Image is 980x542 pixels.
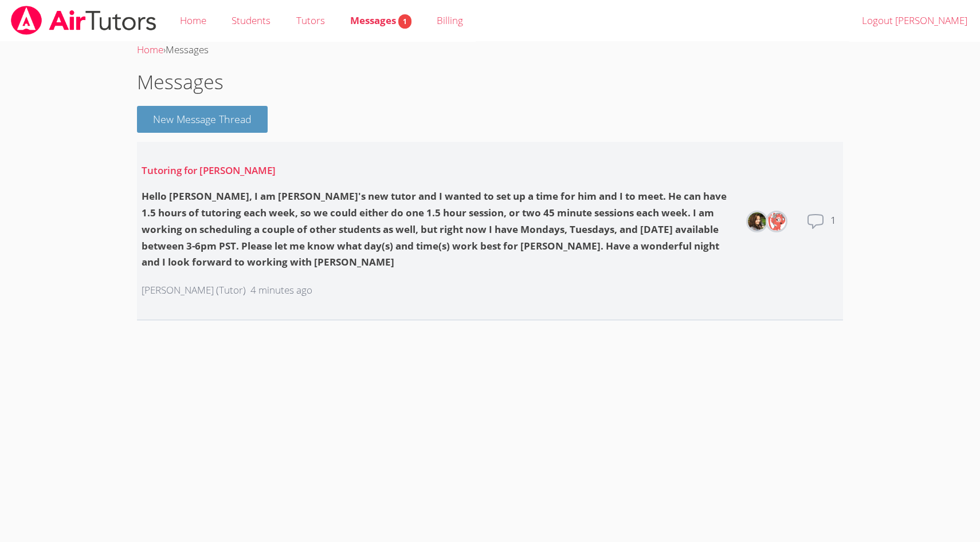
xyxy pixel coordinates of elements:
[142,188,735,271] div: Hello [PERSON_NAME], I am [PERSON_NAME]'s new tutor and I wanted to set up a time for him and I t...
[10,6,158,35] img: airtutors_banner-c4298cdbf04f3fff15de1276eac7730deb9818008684d7c2e4769d2f7ddbe033.png
[350,14,411,27] span: Messages
[166,43,209,56] span: Messages
[137,106,268,133] button: New Message Thread
[137,42,842,58] div: ›
[142,282,246,299] p: [PERSON_NAME] (Tutor)
[137,68,842,97] h1: Messages
[142,164,276,177] a: Tutoring for [PERSON_NAME]
[137,43,163,56] a: Home
[830,212,838,249] dd: 1
[748,212,766,231] img: Diana Carle
[767,212,786,231] img: Yuliya Shekhtman
[250,282,312,299] p: 4 minutes ago
[398,14,411,29] span: 1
